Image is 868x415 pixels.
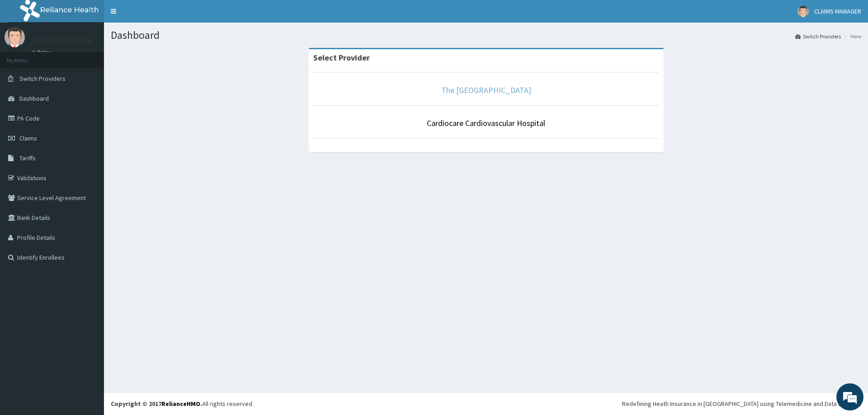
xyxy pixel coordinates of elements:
[441,85,531,95] a: The [GEOGRAPHIC_DATA]
[19,94,49,103] span: Dashboard
[5,27,25,47] img: User Image
[622,399,861,408] div: Redefining Heath Insurance in [GEOGRAPHIC_DATA] using Telemedicine and Data Science!
[19,154,36,162] span: Tariffs
[797,6,809,17] img: User Image
[19,75,66,83] span: Switch Providers
[161,400,200,408] a: RelianceHMO
[111,29,861,41] h1: Dashboard
[842,33,861,40] li: Here
[32,49,53,56] a: Online
[313,52,370,63] strong: Select Provider
[32,37,92,45] p: CLAIMS MANAGER
[814,7,861,15] span: CLAIMS MANAGER
[427,118,545,128] a: Cardiocare Cardiovascular Hospital
[795,33,841,40] a: Switch Providers
[19,134,37,142] span: Claims
[104,392,868,415] footer: All rights reserved.
[111,400,202,408] strong: Copyright © 2017 .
